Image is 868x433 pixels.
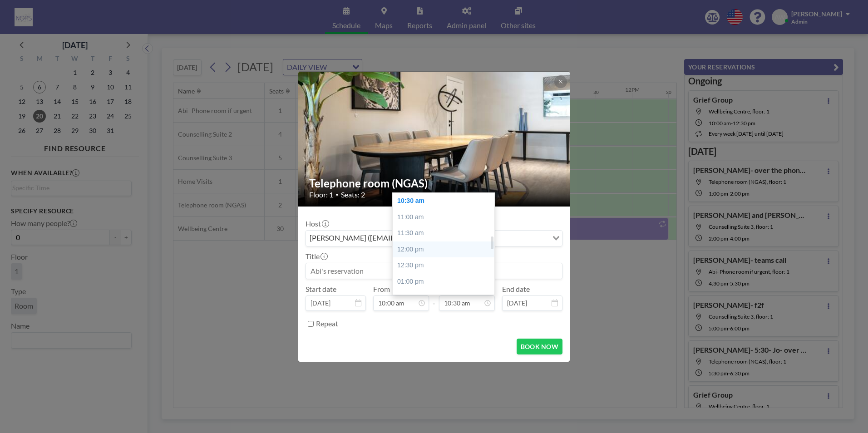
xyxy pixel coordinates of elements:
div: 12:00 pm [393,241,499,258]
button: BOOK NOW [517,339,562,354]
img: 537.jpg [298,48,571,230]
div: 11:00 am [393,209,499,226]
span: Seats: 2 [341,190,365,199]
div: 10:30 am [393,193,499,209]
label: From [373,285,390,294]
div: Search for option [306,231,562,246]
div: 11:30 am [393,225,499,241]
input: Abi's reservation [306,263,562,279]
div: 01:30 pm [393,290,499,306]
label: Repeat [316,319,338,328]
span: - [433,288,435,308]
label: End date [502,285,530,294]
span: • [335,191,339,198]
div: 01:00 pm [393,274,499,290]
span: [PERSON_NAME] ([EMAIL_ADDRESS][DOMAIN_NAME]) [308,232,494,244]
div: 12:30 pm [393,257,499,274]
label: Host [306,219,328,228]
span: Floor: 1 [309,190,333,199]
label: Start date [306,285,336,294]
h2: Telephone room (NGAS) [309,177,560,190]
input: Search for option [495,232,547,244]
label: Title [306,252,327,261]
